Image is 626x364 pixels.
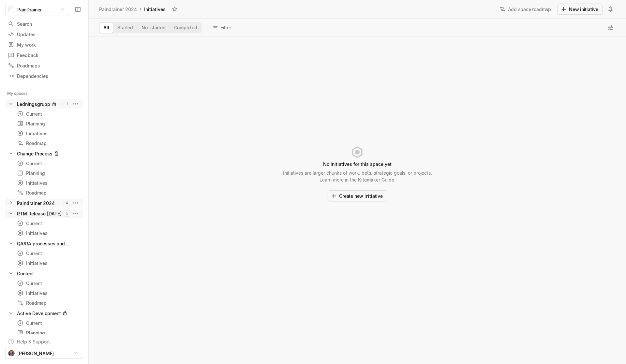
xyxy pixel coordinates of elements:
[5,4,70,15] button: PainDrainer
[5,40,83,50] a: My work
[5,309,83,318] a: Active Development
[17,329,81,336] div: Planning
[358,177,395,182] a: Kitemaker Guide.
[14,159,83,168] a: Current
[140,6,142,12] div: ›
[14,288,83,298] a: Initiatives
[5,29,83,39] a: Updates
[5,19,83,29] a: Search
[17,220,81,227] div: Current
[5,348,83,359] button: [PERSON_NAME]
[14,279,83,288] a: Current
[14,168,83,178] a: Planning
[98,5,138,14] a: Paindrainer 2024
[17,110,81,117] div: Current
[5,239,83,248] a: QA/RA processes and documents
[14,298,83,307] a: Roadmap
[99,22,113,33] button: All
[8,52,81,59] div: Feedback
[14,219,83,228] a: Current
[497,4,555,14] button: Add space roadmap
[8,31,81,38] div: Updates
[209,22,235,33] button: Filter
[17,189,81,196] div: Roadmap
[17,260,81,267] div: Initiatives
[5,269,83,278] a: Content
[17,150,52,157] div: Change Process
[17,270,34,277] div: Content
[7,90,36,97] div: My spaces
[5,99,83,109] a: Ledningsgrupp1
[14,138,83,148] a: Roadmap
[17,210,62,217] div: RTM Release [DATE]
[137,22,170,33] button: Not started
[5,209,83,218] a: RTM Release [DATE]5
[17,200,55,207] div: Paindrainer 2024
[113,22,137,33] button: Started
[558,4,603,15] button: New initiative
[64,200,70,206] kbd: 4
[14,178,83,187] a: Initiatives
[143,5,167,14] div: Initiatives
[17,120,81,127] div: Planning
[17,180,81,186] div: Initiatives
[17,338,50,345] div: Help & Support
[17,310,61,317] div: Active Development
[14,129,83,138] a: Initiatives
[8,350,15,357] img: Foto_Elin_liten.jpeg
[17,130,81,137] div: Initiatives
[8,41,81,48] div: My work
[328,190,387,201] button: Create new initiative
[5,71,83,81] a: Dependencies
[17,140,81,147] div: Roadmap
[8,21,81,27] div: Search
[8,73,81,80] div: Dependencies
[5,198,83,208] a: Paindrainer 20244
[14,119,83,128] a: Planning
[14,328,83,337] a: Planning
[17,299,81,306] div: Roadmap
[14,228,83,238] a: Initiatives
[5,61,83,70] a: Roadmaps
[323,161,392,167] span: No initiatives for this space yet
[99,6,137,13] div: Paindrainer 2024
[14,249,83,258] a: Current
[170,22,201,33] button: Completed
[17,320,81,327] div: Current
[14,188,83,197] a: Roadmap
[17,250,81,257] div: Current
[5,50,83,60] a: Feedback
[64,101,70,107] kbd: 1
[283,169,432,183] p: Initiatives are larger chunks of work, bets, strategic goals, or projects. Learn more in the
[17,350,54,357] span: [PERSON_NAME]
[64,210,70,217] kbd: 5
[17,230,81,237] div: Initiatives
[14,109,83,118] a: Current
[17,280,81,287] div: Current
[5,149,83,158] a: Change Process
[17,6,42,13] span: PainDrainer
[14,318,83,328] a: Current
[14,258,83,268] a: Initiatives
[17,101,50,108] div: Ledningsgrupp
[17,160,81,167] div: Current
[17,170,81,177] div: Planning
[17,240,70,247] div: QA/RA processes and documents
[8,62,81,69] div: Roadmaps
[17,290,81,297] div: Initiatives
